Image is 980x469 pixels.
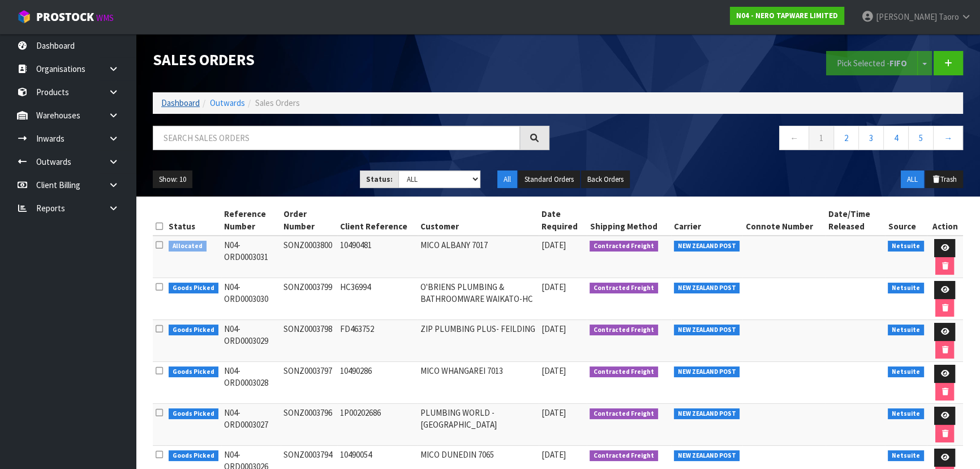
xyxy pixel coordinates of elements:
td: N04-ORD0003029 [221,320,281,362]
h1: Sales Orders [153,51,549,68]
td: SONZ0003797 [281,362,337,404]
span: NEW ZEALAND POST [674,450,740,462]
td: N04-ORD0003027 [221,404,281,446]
strong: FIFO [889,58,907,69]
td: 10490481 [337,236,418,278]
strong: Status: [366,174,393,184]
img: cube-alt.png [17,10,31,24]
a: 3 [858,126,884,150]
td: N04-ORD0003028 [221,362,281,404]
td: HC36994 [337,278,418,320]
span: Contracted Freight [590,241,658,252]
span: Netsuite [888,241,924,252]
th: Date Required [539,205,587,236]
th: Status [166,205,221,236]
span: Allocated [169,241,207,252]
td: SONZ0003796 [281,404,337,446]
span: Sales Orders [255,97,300,108]
button: Show: 10 [153,170,192,189]
span: Contracted Freight [590,450,658,462]
span: Contracted Freight [590,408,658,420]
a: Outwards [210,97,245,108]
span: Goods Picked [169,325,218,336]
span: [DATE] [541,323,566,334]
button: ALL [901,170,924,189]
span: [DATE] [541,240,566,250]
span: Contracted Freight [590,283,658,294]
span: [PERSON_NAME] [876,11,937,22]
td: SONZ0003800 [281,236,337,278]
th: Date/Time Released [826,205,886,236]
button: Pick Selected -FIFO [826,51,918,75]
td: PLUMBING WORLD - [GEOGRAPHIC_DATA] [418,404,539,446]
span: Goods Picked [169,283,218,294]
th: Connote Number [742,205,826,236]
span: [DATE] [541,282,566,292]
span: Netsuite [888,450,924,462]
th: Action [927,205,963,236]
span: NEW ZEALAND POST [674,366,740,378]
a: N04 - NERO TAPWARE LIMITED [730,7,844,25]
span: Taoro [939,11,959,22]
span: [DATE] [541,449,566,460]
span: Contracted Freight [590,325,658,336]
button: Standard Orders [518,170,580,189]
td: 10490286 [337,362,418,404]
a: → [933,126,963,150]
strong: N04 - NERO TAPWARE LIMITED [736,11,838,20]
th: Client Reference [337,205,418,236]
span: NEW ZEALAND POST [674,283,740,294]
a: 4 [883,126,909,150]
td: MICO WHANGAREI 7013 [418,362,539,404]
td: 1P00202686 [337,404,418,446]
a: 5 [908,126,934,150]
td: SONZ0003798 [281,320,337,362]
span: Netsuite [888,408,924,420]
span: Netsuite [888,283,924,294]
th: Source [885,205,927,236]
td: O'BRIENS PLUMBING & BATHROOMWARE WAIKATO-HC [418,278,539,320]
nav: Page navigation [566,126,963,154]
td: SONZ0003799 [281,278,337,320]
span: NEW ZEALAND POST [674,325,740,336]
button: Trash [925,170,963,189]
a: 1 [809,126,834,150]
th: Order Number [281,205,337,236]
td: N04-ORD0003030 [221,278,281,320]
span: [DATE] [541,407,566,418]
small: WMS [96,12,114,23]
td: ZIP PLUMBING PLUS- FEILDING [418,320,539,362]
th: Shipping Method [587,205,671,236]
span: Netsuite [888,325,924,336]
th: Carrier [671,205,743,236]
span: NEW ZEALAND POST [674,241,740,252]
button: Back Orders [581,170,630,189]
td: FD463752 [337,320,418,362]
span: Goods Picked [169,408,218,420]
a: ← [779,126,809,150]
span: Netsuite [888,366,924,378]
th: Reference Number [221,205,281,236]
span: Contracted Freight [590,366,658,378]
td: MICO ALBANY 7017 [418,236,539,278]
td: N04-ORD0003031 [221,236,281,278]
a: Dashboard [161,97,200,108]
th: Customer [418,205,539,236]
span: Goods Picked [169,450,218,462]
span: NEW ZEALAND POST [674,408,740,420]
button: All [497,170,517,189]
input: Search sales orders [153,126,520,150]
span: Goods Picked [169,366,218,378]
a: 2 [833,126,859,150]
span: ProStock [36,10,94,24]
span: [DATE] [541,365,566,376]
